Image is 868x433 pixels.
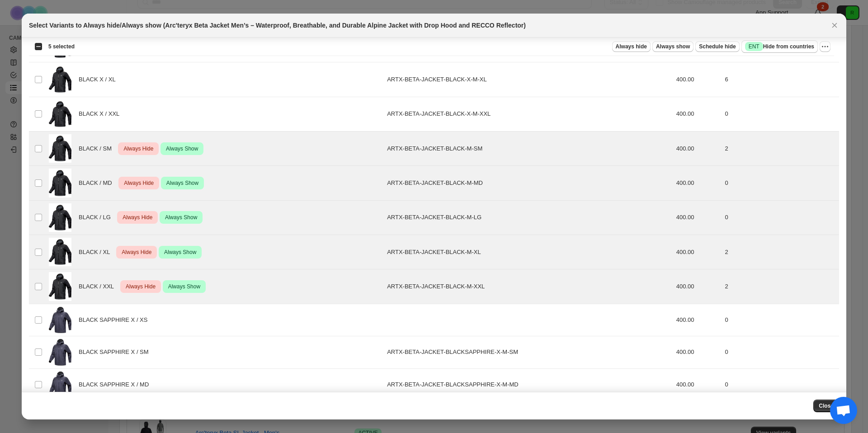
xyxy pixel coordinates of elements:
span: Always Hide [120,247,153,258]
td: 6 [722,62,839,97]
span: Always Show [164,143,200,154]
img: Beta-Jacket-Black.jpg [49,65,71,94]
td: ARTX-BETA-JACKET-BLACK-X-M-XL [384,62,674,97]
span: BLACK / MD [79,179,117,188]
td: 400.00 [674,166,722,200]
td: 0 [722,97,839,131]
span: Always hide [616,43,647,50]
button: Schedule hide [695,41,739,52]
img: VPO_Arcteryx_Beta_Jacket__Mens_Black_Sapphire_14.webp [49,339,71,366]
div: Open chat [830,397,857,424]
button: More actions [820,41,830,52]
span: Always Hide [124,281,157,292]
span: BLACK SAPPHIRE X / SM [79,348,153,357]
span: Close [819,402,834,409]
span: BLACK X / XXL [79,109,124,118]
img: VPO_Arcteryx_Beta_Jacket__Mens_Black_Sapphire_14.webp [49,372,71,398]
img: Beta-Jacket-Black.jpg [49,238,71,266]
img: Beta-Jacket-Black.jpg [49,203,71,232]
td: 0 [722,166,839,200]
td: 0 [722,304,839,336]
span: BLACK / LG [79,213,116,222]
td: ARTX-BETA-JACKET-BLACKSAPPHIRE-X-M-MD [384,368,674,401]
span: Always Hide [121,212,154,223]
td: ARTX-BETA-JACKET-BLACK-M-XL [384,235,674,269]
span: Always Show [162,247,198,258]
button: SuccessENTHide from countries [741,40,818,53]
td: 400.00 [674,336,722,369]
td: 400.00 [674,97,722,131]
span: Always Show [163,212,199,223]
span: BLACK / SM [79,144,117,153]
span: Always show [656,43,690,50]
td: 2 [722,235,839,269]
td: 0 [722,368,839,401]
td: ARTX-BETA-JACKET-BLACKSAPPHIRE-X-M-SM [384,336,674,369]
button: Close [813,400,839,412]
td: ARTX-BETA-JACKET-BLACK-M-SM [384,131,674,165]
button: Close [828,19,841,32]
img: Beta-Jacket-Black.jpg [49,134,71,163]
h2: Select Variants to Always hide/Always show (Arc'teryx Beta Jacket Men’s – Waterproof, Breathable,... [29,21,526,30]
span: Always Show [165,178,200,188]
td: 0 [722,200,839,235]
td: 400.00 [674,200,722,235]
span: Hide from countries [745,42,814,51]
span: Always Hide [122,143,155,154]
td: ARTX-BETA-JACKET-BLACK-M-XXL [384,269,674,304]
td: 0 [722,336,839,369]
td: ARTX-BETA-JACKET-BLACK-M-LG [384,200,674,235]
button: Always show [652,41,693,52]
img: Beta-Jacket-Black.jpg [49,169,71,197]
td: 400.00 [674,368,722,401]
span: BLACK SAPPHIRE X / MD [79,380,154,389]
img: Beta-Jacket-Black.jpg [49,100,71,128]
button: Always hide [612,41,651,52]
td: 2 [722,131,839,165]
span: BLACK / XL [79,248,115,257]
span: Always Show [166,281,202,292]
span: BLACK SAPPHIRE X / XS [79,315,152,325]
td: ARTX-BETA-JACKET-BLACK-X-M-XXL [384,97,674,131]
td: 2 [722,269,839,304]
td: 400.00 [674,235,722,269]
td: 400.00 [674,62,722,97]
img: VPO_Arcteryx_Beta_Jacket__Mens_Black_Sapphire_14.webp [49,307,71,334]
span: BLACK X / XL [79,75,120,84]
span: ENT [749,43,759,50]
td: ARTX-BETA-JACKET-BLACK-M-MD [384,166,674,200]
td: 400.00 [674,304,722,336]
span: Always Hide [122,178,156,188]
td: 400.00 [674,269,722,304]
span: Schedule hide [699,43,736,50]
td: 400.00 [674,131,722,165]
span: 5 selected [48,43,75,50]
span: BLACK / XXL [79,282,118,291]
img: Beta-Jacket-Black.jpg [49,272,71,301]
